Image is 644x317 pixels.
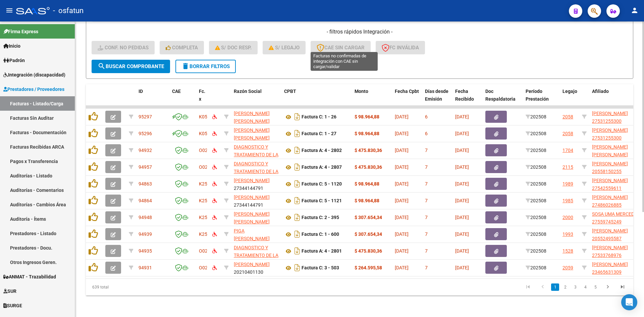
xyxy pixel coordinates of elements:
div: 1528 [562,247,573,255]
span: O02 [199,265,208,270]
span: Borrar Filtros [181,63,230,69]
span: [DATE] [455,131,469,136]
div: 27291688832 [234,210,279,224]
span: 7 [425,181,428,187]
span: [PERSON_NAME] 20552495587 [592,228,628,241]
div: 33715973079 [234,244,279,258]
span: [DATE] [455,181,469,187]
i: Descargar documento [293,178,302,189]
strong: Factura A: 4 - 2802 [302,148,342,153]
span: [PERSON_NAME] 27531255300 [592,127,628,141]
li: page 2 [560,281,570,293]
div: 2059 [562,264,573,272]
strong: $ 307.654,34 [355,231,382,237]
span: 202508 [526,215,546,220]
strong: Factura A: 4 - 2801 [302,249,342,254]
mat-icon: person [631,6,639,14]
div: 2058 [562,113,573,121]
span: Buscar Comprobante [98,63,164,69]
span: 202508 [526,164,546,170]
span: O02 [199,148,208,153]
span: [PERSON_NAME] 23465631309 [592,262,628,275]
span: Fecha Cpbt [395,89,419,94]
a: 4 [581,283,589,291]
strong: $ 264.595,58 [355,265,382,270]
strong: Factura C: 2 - 395 [302,215,339,220]
datatable-header-cell: Fecha Cpbt [392,84,422,114]
button: S/ legajo [263,41,306,54]
div: 1704 [562,147,573,154]
span: Firma Express [3,28,38,35]
div: 20392004379 [234,110,279,124]
span: [DATE] [395,148,409,153]
span: 202508 [526,265,546,270]
datatable-header-cell: CAE [169,84,196,114]
span: K25 [199,198,207,203]
li: page 1 [550,281,560,293]
span: [DATE] [395,198,409,203]
div: 1985 [562,197,573,205]
datatable-header-cell: Razón Social [231,84,281,114]
span: 95296 [139,131,152,136]
span: [PERSON_NAME] [PERSON_NAME] 20576279915 [592,144,628,165]
strong: Factura C: 1 - 27 [302,131,336,137]
span: 202508 [526,231,546,237]
strong: $ 98.964,88 [355,181,379,187]
span: ANMAT - Trazabilidad [3,273,56,280]
span: FC Inválida [382,45,419,51]
span: 202508 [526,248,546,254]
span: [DATE] [395,114,409,119]
span: 94935 [139,248,152,254]
strong: $ 475.830,36 [355,164,382,170]
span: 6 [425,114,428,119]
span: [DATE] [395,248,409,254]
span: Integración (discapacidad) [3,71,65,78]
span: 94931 [139,265,152,270]
div: 23378732204 [234,227,279,241]
button: Completa [160,41,204,54]
span: [PERSON_NAME] [PERSON_NAME] [234,211,270,224]
div: 1989 [562,180,573,188]
span: [PERSON_NAME] [234,178,270,183]
a: go to previous page [536,283,549,291]
span: Completa [166,45,198,51]
button: S/ Doc Resp. [209,41,258,54]
span: [DATE] [455,231,469,237]
span: DIAGNOSTICO Y TRATAMIENTO DE LA COMUNICACION SA [234,245,278,266]
span: Conf. no pedidas [98,45,149,51]
datatable-header-cell: CPBT [281,84,352,114]
span: 7 [425,248,428,254]
strong: Factura C: 1 - 600 [302,232,339,237]
span: Período Prestación [526,89,549,102]
div: 33715973079 [234,160,279,174]
span: [DATE] [455,215,469,220]
span: Padrón [3,57,25,64]
span: 202508 [526,131,546,136]
button: CAE SIN CARGAR [311,41,371,54]
div: 639 total [86,279,194,296]
span: Legajo [562,89,577,94]
div: Open Intercom Messenger [621,294,637,310]
a: go to first page [522,283,534,291]
strong: Factura C: 3 - 503 [302,265,339,271]
span: Doc Respaldatoria [485,89,516,102]
span: [DATE] [455,265,469,270]
span: K05 [199,114,207,119]
a: go to next page [601,283,614,291]
span: [DATE] [395,131,409,136]
datatable-header-cell: Legajo [560,84,579,114]
span: SOSA UMA MERCEDES 27559745249 [592,211,640,224]
span: Prestadores / Proveedores [3,86,64,93]
span: [PERSON_NAME] 27533768976 [592,245,628,258]
strong: Factura C: 5 - 1120 [302,181,342,187]
i: Descargar documento [293,128,302,139]
span: 94932 [139,148,152,153]
span: 94948 [139,215,152,220]
span: K25 [199,181,207,187]
span: 94864 [139,198,152,203]
span: Días desde Emisión [425,89,448,102]
a: 2 [561,283,569,291]
div: 1993 [562,230,573,238]
span: 7 [425,198,428,203]
span: SURGE [3,302,22,309]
